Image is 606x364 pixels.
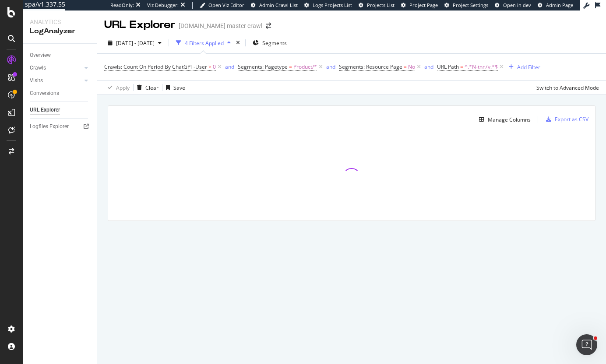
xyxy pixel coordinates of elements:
[367,2,395,8] span: Projects List
[30,105,91,115] a: URL Explorer
[30,122,69,131] div: Logfiles Explorer
[30,76,43,85] div: Visits
[147,2,179,9] div: Viz Debugger:
[208,63,211,70] span: >
[536,84,599,91] div: Switch to Advanced Mode
[424,63,433,70] div: and
[30,63,46,73] div: Crawls
[259,2,298,8] span: Admin Crawl List
[543,112,588,126] button: Export as CSV
[30,51,51,60] div: Overview
[476,114,531,125] button: Manage Columns
[30,26,90,36] div: LogAnalyzer
[460,63,463,70] span: =
[304,2,352,9] a: Logs Projects List
[134,80,159,94] button: Clear
[339,63,402,70] span: Segments: Resource Page
[533,80,599,94] button: Switch to Advanced Mode
[173,84,185,91] div: Save
[409,2,438,8] span: Project Page
[408,61,415,73] span: No
[488,116,531,123] div: Manage Columns
[437,63,459,70] span: URL Path
[517,63,540,71] div: Add Filter
[30,89,59,98] div: Conversions
[289,63,292,70] span: =
[234,38,242,47] div: times
[495,2,531,9] a: Open in dev
[266,23,271,29] div: arrow-right-arrow-left
[173,36,234,50] button: 4 Filters Applied
[116,84,130,91] div: Apply
[30,51,91,60] a: Overview
[503,2,531,8] span: Open in dev
[145,84,159,91] div: Clear
[465,61,498,73] span: ^.*N-tnr7v.*$
[555,115,588,123] div: Export as CSV
[262,39,287,47] span: Segments
[185,39,224,47] div: 4 Filters Applied
[116,39,155,47] span: [DATE] - [DATE]
[225,63,234,71] button: and
[30,105,60,115] div: URL Explorer
[505,62,540,72] button: Add Filter
[453,2,488,8] span: Project Settings
[251,2,298,9] a: Admin Crawl List
[208,2,244,8] span: Open Viz Editor
[293,61,317,73] span: Product/*
[104,63,207,70] span: Crawls: Count On Period By ChatGPT-User
[424,63,433,71] button: and
[104,17,175,32] div: URL Explorer
[162,80,185,94] button: Save
[213,61,216,73] span: 0
[538,2,573,9] a: Admin Page
[225,63,234,70] div: and
[404,63,407,70] span: =
[238,63,288,70] span: Segments: Pagetype
[30,89,91,98] a: Conversions
[546,2,573,8] span: Admin Page
[110,2,134,9] div: ReadOnly:
[30,63,82,73] a: Crawls
[326,63,335,70] div: and
[30,17,90,26] div: Analytics
[401,2,438,9] a: Project Page
[249,36,290,50] button: Segments
[359,2,395,9] a: Projects List
[30,76,82,85] a: Visits
[326,63,335,71] button: and
[179,21,262,30] div: [DOMAIN_NAME] master crawl
[104,80,130,94] button: Apply
[200,2,244,9] a: Open Viz Editor
[576,334,597,355] iframe: Intercom live chat
[104,36,165,50] button: [DATE] - [DATE]
[30,122,91,131] a: Logfiles Explorer
[313,2,352,8] span: Logs Projects List
[444,2,488,9] a: Project Settings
